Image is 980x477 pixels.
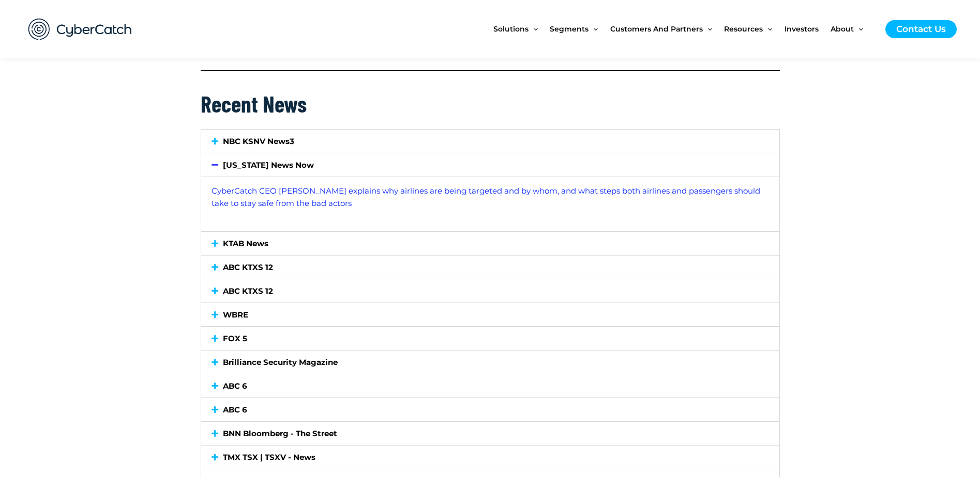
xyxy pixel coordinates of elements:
[201,130,779,153] div: NBC KSNV News3
[201,398,779,421] div: ABC 6
[223,160,314,170] a: [US_STATE] News Now
[493,7,529,51] span: Solutions
[763,7,772,51] span: Menu Toggle
[201,446,779,469] div: TMX TSX | TSXV - News
[223,357,338,367] a: Brilliance Security Magazine
[223,381,247,391] a: ABC 6
[785,7,819,51] span: Investors
[724,7,763,51] span: Resources
[201,256,779,279] div: ABC KTXS 12
[18,8,142,51] img: CyberCatch
[610,7,703,51] span: Customers and Partners
[785,7,831,51] a: Investors
[223,262,273,272] a: ABC KTXS 12
[212,186,760,209] a: CyberCatch CEO [PERSON_NAME] explains why airlines are being targeted and by whom, and what steps...
[201,374,779,397] div: ABC 6
[703,7,712,51] span: Menu Toggle
[201,351,779,374] div: Brilliance Security Magazine
[201,232,779,255] div: KTAB News
[201,279,779,303] div: ABC KTXS 12
[223,428,337,438] a: BNN Bloomberg - The Street
[201,327,779,350] div: FOX 5
[201,89,780,118] h2: Recent News
[854,7,863,51] span: Menu Toggle
[550,7,589,51] span: Segments
[223,239,268,248] a: KTAB News
[529,7,538,51] span: Menu Toggle
[223,286,273,296] a: ABC KTXS 12
[831,7,854,51] span: About
[201,303,779,326] div: WBRE
[201,153,779,177] div: [US_STATE] News Now
[201,422,779,445] div: BNN Bloomberg - The Street
[223,452,315,462] a: TMX TSX | TSXV - News
[589,7,598,51] span: Menu Toggle
[223,405,247,415] a: ABC 6
[493,7,875,51] nav: Site Navigation: New Main Menu
[223,310,248,320] a: WBRE
[201,177,779,232] div: [US_STATE] News Now
[885,20,957,38] a: Contact Us
[223,333,247,343] a: FOX 5
[223,136,294,146] a: NBC KSNV News3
